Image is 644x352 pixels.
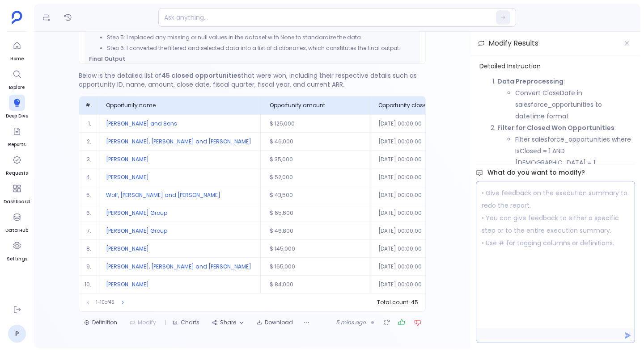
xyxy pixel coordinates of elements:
[369,96,484,114] div: Opportunity close date
[261,186,369,204] td: $ 43,500
[251,315,298,330] button: Download
[97,132,261,150] td: [PERSON_NAME], [PERSON_NAME] and [PERSON_NAME]
[497,77,563,86] strong: Data Preprocessing
[97,222,261,239] td: [PERSON_NAME] Group
[107,43,415,54] li: Step 6: I converted the filtered and selected data into a list of dictionaries, which constitutes...
[97,186,261,204] td: Wolf, [PERSON_NAME] and [PERSON_NAME]
[6,95,28,120] a: Deep Dive
[207,315,250,330] button: Share
[9,55,25,63] span: Home
[377,298,418,306] span: Total count: 45
[261,257,369,275] td: $ 165,000
[488,38,538,49] span: Modify Results
[379,316,394,329] button: Regenerate
[261,222,369,239] td: $ 46,800
[39,10,54,25] button: Definitions
[7,238,27,263] a: Settings
[261,204,369,222] td: $ 65,600
[12,11,22,24] img: petavue logo
[97,150,261,168] td: [PERSON_NAME]
[79,275,97,293] td: 10.
[6,170,28,177] span: Requests
[369,150,485,168] td: [DATE] 00:00:00
[79,168,97,186] td: 4.
[8,123,25,148] a: Reports
[9,84,25,91] span: Explore
[369,186,485,204] td: [DATE] 00:00:00
[369,168,485,186] td: [DATE] 00:00:00
[97,114,261,132] td: [PERSON_NAME] and Sons
[261,96,369,114] div: Opportunity amount
[97,96,260,114] div: Opportunity name
[79,204,97,222] td: 6.
[261,114,369,132] td: $ 125,000
[369,132,485,150] td: [DATE] 00:00:00
[79,114,97,132] td: 1.
[61,10,75,25] button: History
[479,60,631,72] span: Detailed Instruction
[79,315,123,330] button: Definition
[106,100,156,111] p: Opportunity name
[97,168,261,186] td: [PERSON_NAME]
[97,275,261,293] td: [PERSON_NAME]
[261,132,369,150] td: $ 46,000
[261,275,369,293] td: $ 84,000
[79,132,97,150] td: 2.
[261,168,369,186] td: $ 52,000
[89,55,125,63] strong: Final Output
[79,186,97,204] td: 5.
[497,123,614,132] strong: Filter for Closed Won Opportunities
[97,204,261,222] td: [PERSON_NAME] Group
[487,168,585,177] span: What do you want to modify?
[369,275,485,293] td: [DATE] 00:00:00
[261,150,369,168] td: $ 35,000
[97,257,261,275] td: [PERSON_NAME], [PERSON_NAME] and [PERSON_NAME]
[89,54,415,86] p: The resulting dataset contains 45 records of opportunities that are both won and closed within th...
[515,87,631,122] li: Convert CloseDate in salesforce_opportunities to datetime format
[270,100,325,111] p: Opportunity amount
[261,239,369,257] td: $ 145,000
[79,239,97,257] td: 8.
[97,239,261,257] td: [PERSON_NAME]
[4,198,30,205] span: Dashboard
[369,114,485,132] td: [DATE] 00:00:00
[79,257,97,275] td: 9.
[85,100,90,111] p: #
[6,152,28,177] a: Requests
[515,134,631,168] li: Filter salesforce_opportunities where IsClosed = 1 AND [DEMOGRAPHIC_DATA] = 1
[4,180,30,205] a: Dashboard
[107,32,415,43] li: Step 5: I replaced any missing or null values in the dataset with None to standardize the data.
[9,38,25,63] a: Home
[378,100,441,111] p: Opportunity close date
[7,256,27,263] span: Settings
[8,325,26,343] a: P
[369,239,485,257] td: [DATE] 00:00:00
[79,71,426,89] p: Below is the detailed list of that were won, including their respective details such as opportuni...
[167,315,205,330] button: Charts
[6,113,28,120] span: Deep Dive
[79,222,97,239] td: 7.
[79,150,97,168] td: 3.
[497,122,631,134] p: :
[410,314,426,331] div: Not helpful
[96,299,114,306] span: 1 - 10 of 45
[369,257,485,275] td: [DATE] 00:00:00
[369,222,485,239] td: [DATE] 00:00:00
[5,227,28,234] span: Data Hub
[161,71,241,80] strong: 45 closed opportunities
[336,319,366,326] span: 5 mins ago
[497,75,631,87] p: :
[9,66,25,91] a: Explore
[8,141,25,148] span: Reports
[5,209,28,234] a: Data Hub
[369,204,485,222] td: [DATE] 00:00:00
[394,314,410,331] div: Helpful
